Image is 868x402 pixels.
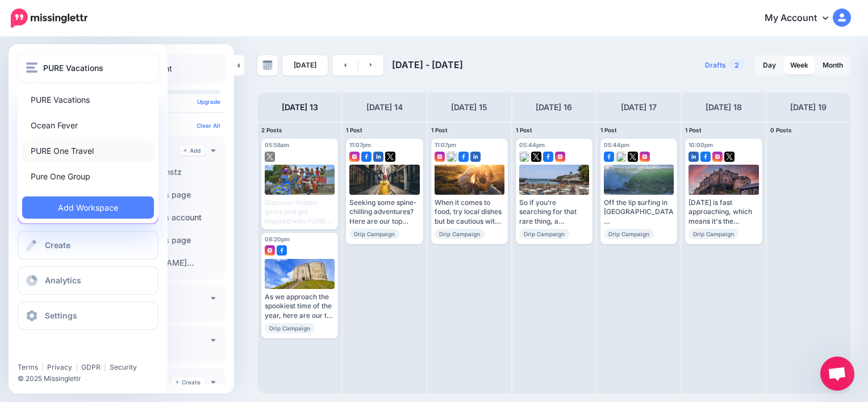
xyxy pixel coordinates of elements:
img: instagram-square.png [435,152,445,162]
a: Day [756,56,783,74]
a: Month [816,56,850,74]
span: Analytics [45,275,81,285]
img: twitter-square.png [628,152,638,162]
span: [DATE] - [DATE] [392,59,463,70]
h4: [DATE] 16 [536,101,572,114]
span: Create [45,240,70,250]
span: Drip Campaign [519,229,569,239]
span: 2 Posts [261,127,282,133]
img: facebook-square.png [361,152,372,162]
span: 05:44pm [604,141,629,148]
a: Security [110,363,137,371]
iframe: Twitter Follow Button [18,346,104,358]
span: Drafts [705,62,726,69]
a: Create [171,377,205,387]
h4: [DATE] 13 [282,101,318,114]
span: Drip Campaign [349,229,399,239]
a: Add [179,145,205,156]
a: Drafts2 [698,55,752,76]
h4: [DATE] 17 [621,101,657,114]
div: Open chat [820,357,854,391]
span: 1 Post [516,127,532,133]
h4: [DATE] 14 [366,101,403,114]
h4: [DATE] 15 [451,101,487,114]
div: Off the lip surfing in [GEOGRAPHIC_DATA] Read more 👉 [URL] #Surfing #Surftrip #SurfTravel [604,198,674,226]
span: | [41,363,44,371]
a: Create [18,231,158,259]
span: Drip Campaign [604,229,654,239]
span: 1 Post [431,127,448,133]
span: PURE Vacations [43,61,103,74]
img: instagram-square.png [265,245,275,256]
a: PURE One Travel [22,140,154,162]
img: instagram-square.png [349,152,360,162]
span: Drip Campaign [435,229,485,239]
span: Drip Campaign [688,229,738,239]
span: 1 Post [685,127,702,133]
img: twitter-square.png [724,152,735,162]
img: bluesky-square.png [446,152,457,162]
img: bluesky-square.png [519,152,529,162]
button: PURE Vacations [18,53,158,82]
span: 2 [729,60,745,70]
div: [DATE] is fast approaching, which means it's the perfect time to experience some unique locations... [688,198,758,226]
h4: [DATE] 19 [790,101,827,114]
img: instagram-square.png [640,152,650,162]
a: Ocean Fever [22,114,154,136]
img: facebook-square.png [277,245,287,256]
a: Pure One Group [22,165,154,187]
img: facebook-square.png [543,152,553,162]
img: linkedin-square.png [470,152,481,162]
div: As we approach the spookiest time of the year, here are our top picks for the most eerie location... [265,292,335,320]
img: menu.png [26,62,37,73]
a: [DATE] [282,55,328,76]
span: | [104,363,106,371]
div: So if you’re searching for that rare thing, a Mediterranean escape with soul, Menorca might just ... [519,198,589,226]
a: Upgrade [197,98,220,105]
span: Settings [45,311,77,320]
img: facebook-square.png [700,152,711,162]
div: Seeking some spine-chilling adventures? Here are our top picks for places that will give you [PER... [349,198,419,226]
span: 10:00pm [688,141,713,148]
span: 08:20pm [265,236,290,242]
span: 11:07pm [435,141,456,148]
a: Settings [18,301,158,330]
a: Analytics [18,266,158,295]
div: When it comes to food, try local dishes but be cautious with street food and water. Read more 👉 [... [435,198,504,226]
img: twitter-square.png [385,152,395,162]
span: Drip Campaign [265,323,315,333]
a: Week [783,56,815,74]
img: instagram-square.png [555,152,565,162]
span: 11:07pm [349,141,371,148]
img: calendar-grey-darker.png [262,60,273,70]
span: 1 Post [346,127,362,133]
span: 0 Posts [770,127,792,133]
a: Clear All [197,122,220,129]
img: facebook-square.png [604,152,614,162]
span: 05:58am [265,141,289,148]
img: Missinglettr [11,9,87,28]
img: twitter-square.png [265,152,275,162]
span: 05:44pm [519,141,545,148]
div: Discover hidden gems and get inspired with PURE VACATIONS! 🌍✨ Explore the beauty and uniqueness o... [265,198,335,226]
a: PURE Vacations [22,89,154,111]
li: © 2025 Missinglettr [18,373,165,384]
img: bluesky-square.png [616,152,626,162]
img: instagram-square.png [712,152,723,162]
a: Terms [18,363,38,371]
img: linkedin-square.png [373,152,383,162]
img: linkedin-square.png [688,152,699,162]
img: twitter-square.png [531,152,541,162]
a: Add Workspace [22,196,154,219]
span: | [76,363,78,371]
span: 1 Post [600,127,617,133]
a: Privacy [47,363,72,371]
a: GDPR [81,363,101,371]
h4: [DATE] 18 [706,101,742,114]
a: My Account [753,5,851,32]
img: facebook-square.png [458,152,469,162]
